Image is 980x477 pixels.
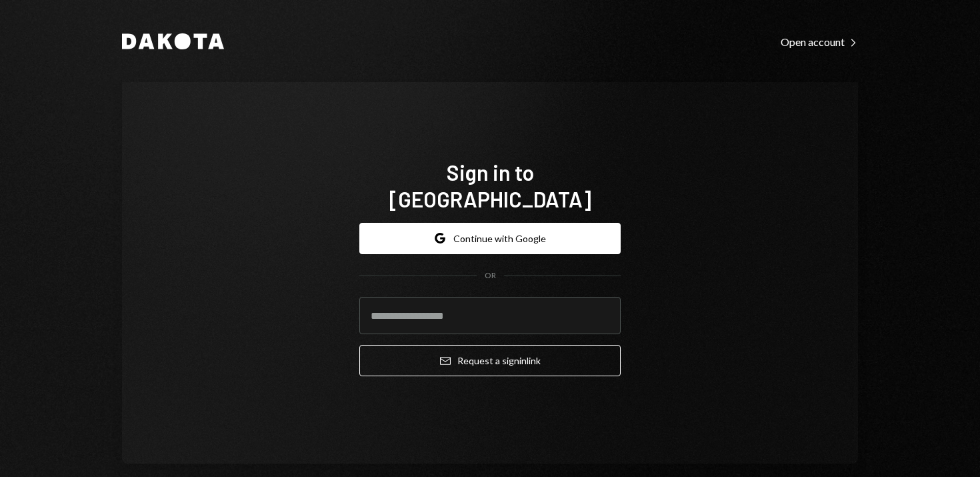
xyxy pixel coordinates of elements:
[359,345,621,376] button: Request a signinlink
[359,223,621,254] button: Continue with Google
[781,34,858,49] a: Open account
[485,270,496,282] div: OR
[781,35,858,49] div: Open account
[359,159,621,212] h1: Sign in to [GEOGRAPHIC_DATA]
